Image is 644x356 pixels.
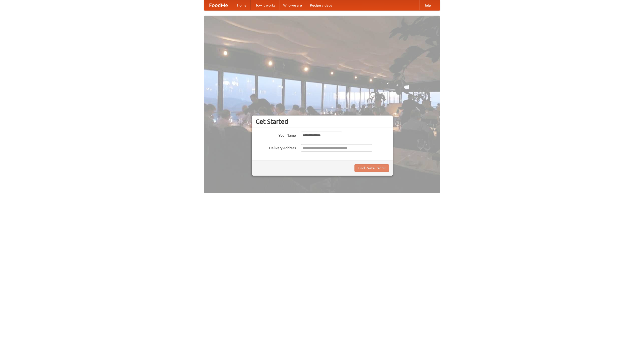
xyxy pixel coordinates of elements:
label: Your Name [256,132,296,138]
h3: Get Started [256,118,389,125]
a: Recipe videos [306,0,336,10]
a: Help [419,0,435,10]
a: Who we are [279,0,306,10]
button: Find Restaurants! [354,164,389,172]
label: Delivery Address [256,144,296,150]
a: Home [233,0,251,10]
a: How it works [251,0,279,10]
a: FoodMe [204,0,233,10]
